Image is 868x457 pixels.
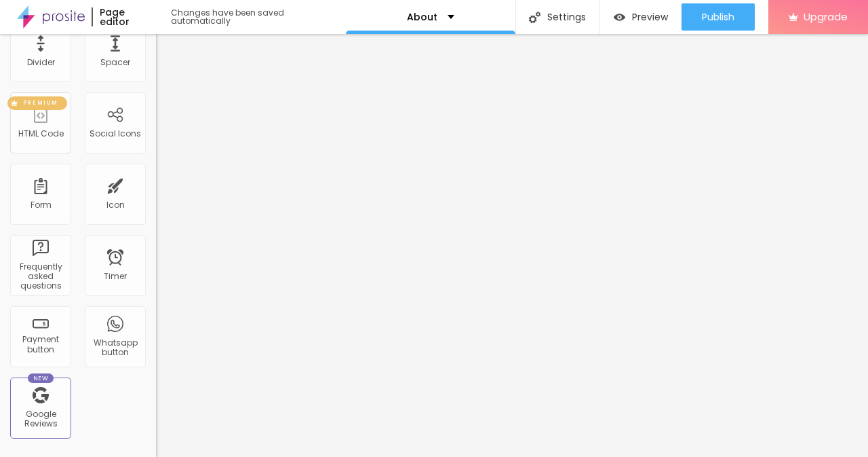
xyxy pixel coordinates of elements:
[14,262,67,291] div: Frequently asked questions
[88,338,142,358] div: Whatsapp button
[529,12,540,23] img: Icone
[171,9,346,25] div: Changes have been saved automatically
[682,3,755,31] button: Publish
[90,129,141,139] div: Social Icons
[156,34,868,457] iframe: Editor
[92,7,157,26] div: Page editor
[18,129,64,139] div: HTML Code
[28,373,54,383] div: New
[14,335,67,354] div: Payment button
[804,11,848,22] span: Upgrade
[106,200,125,210] div: Icon
[31,200,52,210] div: Form
[614,12,625,23] img: view-1.svg
[18,100,64,106] span: PREMIUM
[702,12,734,22] span: Publish
[100,58,130,67] div: Spacer
[600,3,682,31] button: Preview
[14,409,67,429] div: Google Reviews
[632,12,668,22] span: Preview
[27,58,55,67] div: Divider
[104,272,127,281] div: Timer
[407,12,437,22] p: About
